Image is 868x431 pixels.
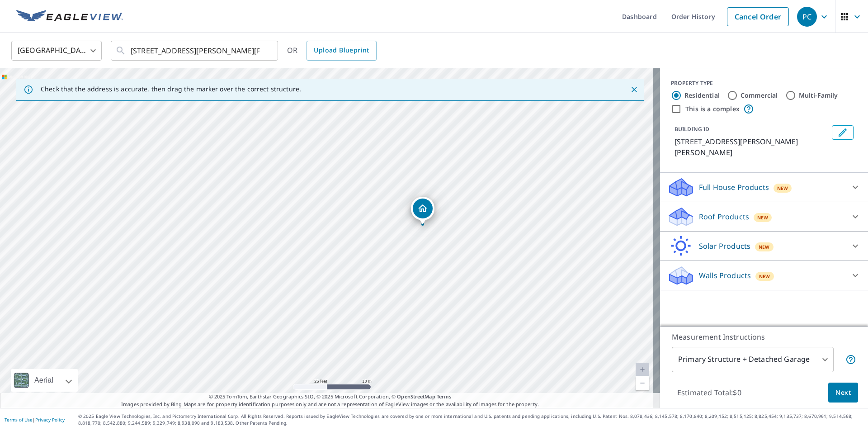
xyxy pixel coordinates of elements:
a: Cancel Order [727,7,789,26]
div: PROPERTY TYPE [671,79,857,87]
div: OR [287,41,377,61]
p: Roof Products [699,211,749,222]
span: New [759,243,770,251]
div: [GEOGRAPHIC_DATA] [11,38,102,63]
div: Aerial [11,369,78,392]
a: Upload Blueprint [307,41,376,61]
div: Walls ProductsNew [667,265,861,286]
p: Estimated Total: $0 [670,383,749,403]
span: New [777,185,788,192]
div: Full House ProductsNew [667,176,861,198]
button: Next [828,383,858,403]
p: Solar Products [699,241,750,251]
div: Aerial [32,369,56,392]
p: Full House Products [699,182,769,193]
a: Terms of Use [5,417,33,423]
p: BUILDING ID [675,125,709,133]
div: Roof ProductsNew [667,206,861,227]
input: Search by address or latitude-longitude [131,38,259,63]
span: New [759,273,770,280]
button: Close [628,84,640,95]
a: Privacy Policy [35,417,65,423]
p: Measurement Instructions [672,332,856,342]
label: This is a complex [685,104,740,114]
p: © 2025 Eagle View Technologies, Inc. and Pictometry International Corp. All Rights Reserved. Repo... [78,413,863,426]
img: EV Logo [16,10,123,24]
div: Dropped pin, building 1, Residential property, 1222 Mossman Dr Billings, MT 59105 [411,197,434,225]
div: PC [797,7,817,27]
div: Solar ProductsNew [667,235,861,257]
p: Check that the address is accurate, then drag the marker over the correct structure. [41,85,301,93]
a: OpenStreetMap [397,393,435,400]
a: Terms [437,393,452,400]
span: © 2025 TomTom, Earthstar Geographics SIO, © 2025 Microsoft Corporation, © [209,393,452,401]
span: Upload Blueprint [314,45,369,56]
button: Edit building 1 [832,125,854,140]
span: Your report will include the primary structure and a detached garage if one exists. [845,354,856,365]
a: Current Level 20, Zoom In Disabled [636,363,649,376]
span: New [757,214,769,221]
label: Residential [684,91,720,100]
span: Next [835,387,851,398]
a: Current Level 20, Zoom Out [636,376,649,390]
p: | [5,417,65,422]
div: Primary Structure + Detached Garage [672,347,834,372]
p: Walls Products [699,270,751,281]
label: Commercial [741,91,778,100]
p: [STREET_ADDRESS][PERSON_NAME][PERSON_NAME] [675,136,828,158]
label: Multi-Family [799,91,838,100]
